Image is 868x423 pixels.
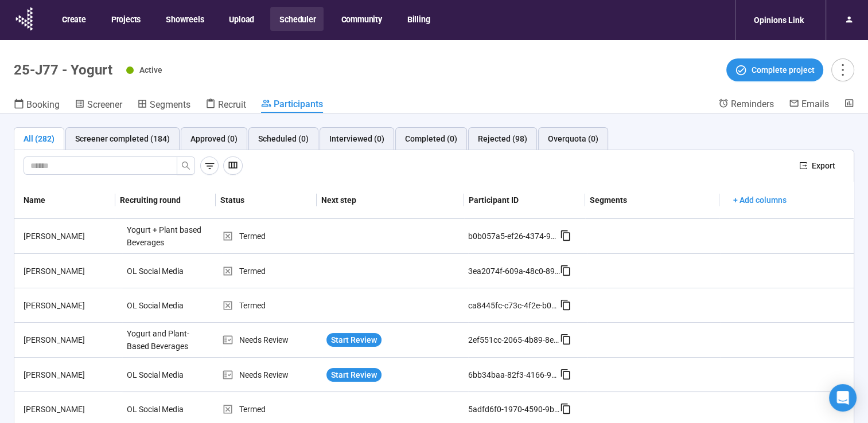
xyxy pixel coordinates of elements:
[790,156,844,175] button: exportExport
[190,132,238,145] div: Approved (0)
[747,9,811,31] div: Opinions Link
[177,156,195,175] button: search
[87,99,122,110] span: Screener
[548,132,598,145] div: Overquota (0)
[835,62,850,77] span: more
[122,364,208,386] div: OL Social Media
[137,98,190,113] a: Segments
[26,99,60,110] span: Booking
[19,230,122,242] div: [PERSON_NAME]
[220,7,262,31] button: Upload
[326,333,382,347] button: Start Review
[157,7,212,31] button: Showreels
[24,132,55,145] div: All (282)
[468,299,560,312] div: ca8445fc-c73c-4f2e-b00c-d12a6055c42c
[115,182,216,219] th: Recruiting round
[731,99,774,109] span: Reminders
[799,162,807,170] span: export
[329,132,384,145] div: Interviewed (0)
[222,369,322,381] div: Needs Review
[317,182,464,219] th: Next step
[19,403,122,416] div: [PERSON_NAME]
[19,265,122,277] div: [PERSON_NAME]
[122,260,208,282] div: OL Social Media
[222,230,322,242] div: Termed
[75,98,122,113] a: Screener
[831,58,854,81] button: more
[331,369,377,381] span: Start Review
[812,159,835,172] span: Export
[468,230,560,242] div: b0b057a5-ef26-4374-9254-715b24227437
[724,191,796,209] button: + Add columns
[468,334,560,346] div: 2ef551cc-2065-4b89-8eb6-f78a92faf464
[14,98,60,113] a: Booking
[726,58,823,81] button: Complete project
[801,99,829,109] span: Emails
[222,334,322,346] div: Needs Review
[14,62,112,78] h1: 25-J77 - Yogurt
[258,132,309,145] div: Scheduled (0)
[122,295,208,316] div: OL Social Media
[468,369,560,381] div: 6bb34baa-82f3-4166-9cf2-74d43e48441e
[75,132,170,145] div: Screener completed (184)
[122,219,208,253] div: Yogurt + Plant based Beverages
[218,99,246,110] span: Recruit
[752,64,815,76] span: Complete project
[222,299,322,312] div: Termed
[585,182,719,219] th: Segments
[139,65,162,75] span: Active
[102,7,149,31] button: Projects
[270,7,324,31] button: Scheduler
[468,265,560,277] div: 3ea2074f-609a-48c0-8908-6380c80d58a1
[222,403,322,416] div: Termed
[122,323,208,357] div: Yogurt and Plant-Based Beverages
[468,403,560,416] div: 5adfd6f0-1970-4590-9b9a-75c7ca41c5ea
[274,99,323,109] span: Participants
[19,334,122,346] div: [PERSON_NAME]
[19,299,122,312] div: [PERSON_NAME]
[122,398,208,420] div: OL Social Media
[181,161,190,170] span: search
[205,98,246,113] a: Recruit
[398,7,438,31] button: Billing
[829,384,857,412] div: Open Intercom Messenger
[150,99,190,110] span: Segments
[331,334,377,346] span: Start Review
[789,98,829,112] a: Emails
[261,98,323,113] a: Participants
[733,194,787,206] span: + Add columns
[222,265,322,277] div: Termed
[14,182,115,219] th: Name
[478,132,527,145] div: Rejected (98)
[53,7,94,31] button: Create
[19,369,122,381] div: [PERSON_NAME]
[405,132,457,145] div: Completed (0)
[718,98,774,112] a: Reminders
[326,368,382,382] button: Start Review
[216,182,317,219] th: Status
[332,7,390,31] button: Community
[464,182,585,219] th: Participant ID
